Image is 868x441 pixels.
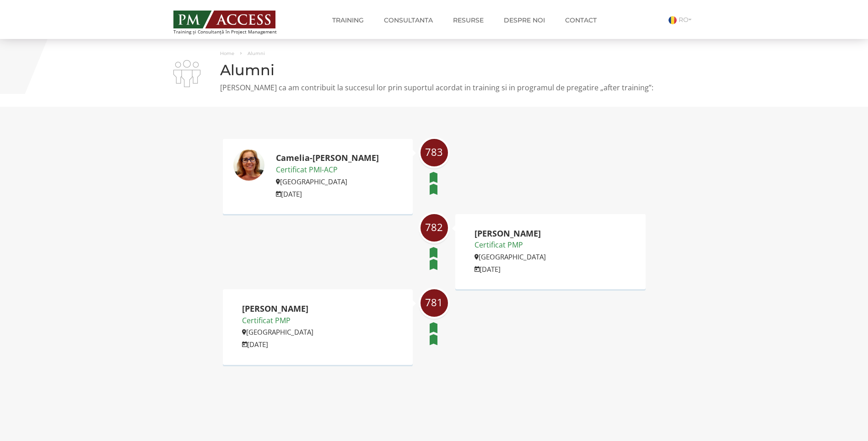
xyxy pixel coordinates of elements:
[474,264,546,275] p: [DATE]
[242,304,313,314] h2: [PERSON_NAME]
[474,229,546,238] h2: [PERSON_NAME]
[276,188,379,199] p: [DATE]
[276,154,379,163] h2: Camelia-[PERSON_NAME]
[248,50,265,56] span: Alumni
[669,16,695,24] a: RO
[242,339,313,350] p: [DATE]
[173,83,695,93] p: [PERSON_NAME] ca am contribuit la succesul lor prin suportul acordat in training si in programul ...
[276,164,379,176] p: Certificat PMI-ACP
[325,11,371,29] a: Training
[421,221,448,233] span: 782
[558,11,604,29] a: Contact
[242,315,313,327] p: Certificat PMP
[173,60,200,87] img: i-02.png
[474,239,546,251] p: Certificat PMP
[242,326,313,337] p: [GEOGRAPHIC_DATA]
[220,50,234,56] a: Home
[669,16,677,24] img: Romana
[421,146,448,158] span: 783
[497,11,552,29] a: Despre noi
[173,8,294,34] a: Training și Consultanță în Project Management
[446,11,491,29] a: Resurse
[276,176,379,187] p: [GEOGRAPHIC_DATA]
[421,297,448,308] span: 781
[173,62,695,78] h1: Alumni
[474,251,546,262] p: [GEOGRAPHIC_DATA]
[173,29,294,34] span: Training și Consultanță în Project Management
[173,11,275,28] img: PM ACCESS - Echipa traineri si consultanti certificati PMP: Narciss Popescu, Mihai Olaru, Monica ...
[233,149,265,181] img: Camelia-Elena Sava
[377,11,440,29] a: Consultanta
